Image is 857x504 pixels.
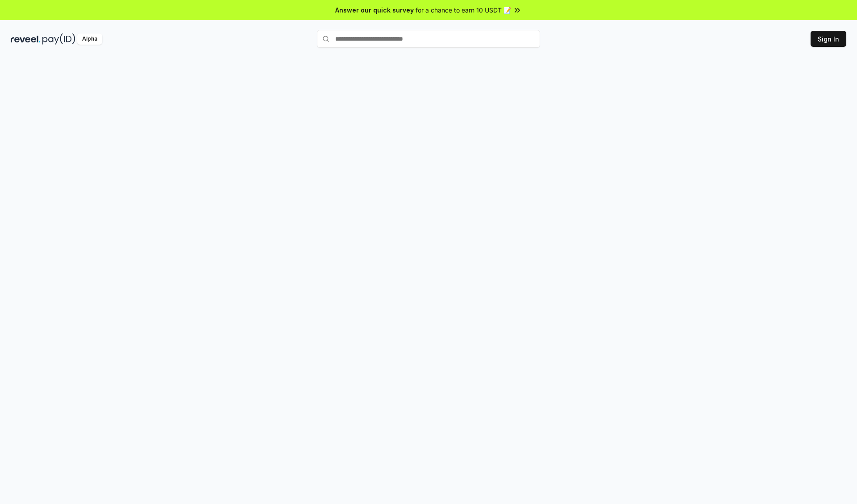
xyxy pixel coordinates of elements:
span: for a chance to earn 10 USDT 📝 [416,5,511,15]
img: reveel_dark [11,33,41,45]
button: Sign In [811,31,846,47]
span: Answer our quick survey [335,5,414,15]
div: Alpha [77,33,102,45]
img: pay_id [42,33,75,45]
